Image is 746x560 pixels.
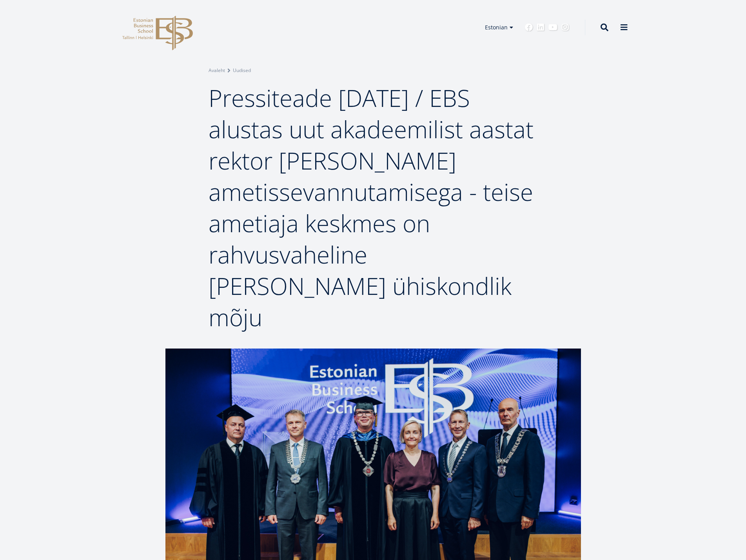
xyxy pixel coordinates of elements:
[537,23,545,31] a: Linkedin
[209,67,225,74] a: Avaleht
[233,67,251,74] a: Uudised
[209,82,534,333] span: Pressiteade [DATE] / EBS alustas uut akadeemilist aastat rektor [PERSON_NAME] ametissevannutamise...
[548,23,557,31] a: Youtube
[525,23,533,31] a: Facebook
[561,23,569,31] a: Instagram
